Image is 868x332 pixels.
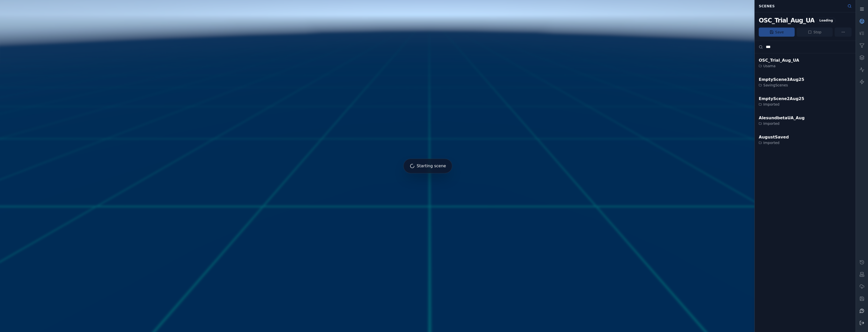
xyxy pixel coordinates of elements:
[759,102,804,107] div: Imported
[759,83,804,88] div: SavingScenes
[759,115,805,121] div: AlesundbetaUA_Aug
[816,18,836,23] div: Loading
[759,63,799,68] div: Usama
[759,134,789,140] div: AugustSaved
[759,77,804,83] div: EmptyScene3Aug25
[759,57,799,63] div: OSC_Trial_Aug_UA
[759,140,789,145] div: Imported
[759,16,814,25] div: OSC_Trial_Aug_UA
[759,96,804,102] div: EmptyScene2Aug25
[756,1,844,11] div: Scenes
[759,121,805,126] div: Imported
